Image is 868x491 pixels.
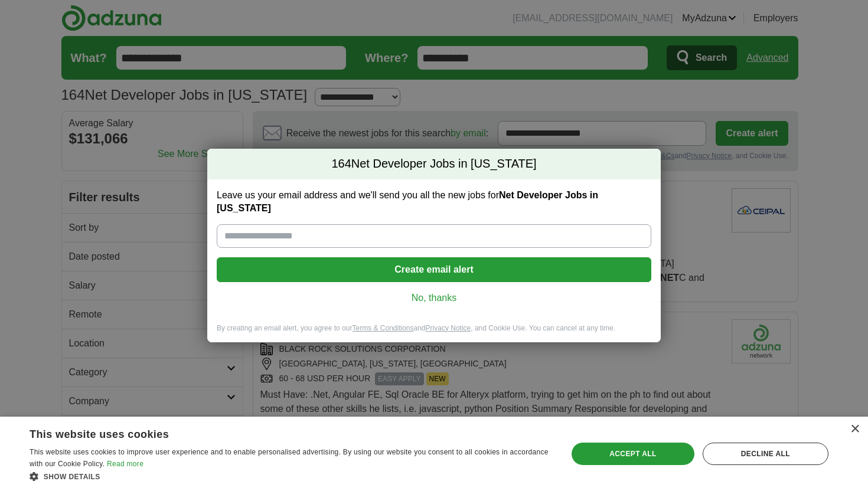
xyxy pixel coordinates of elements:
label: Leave us your email address and we'll send you all the new jobs for [217,189,651,215]
span: Show details [44,473,100,481]
div: Accept all [572,443,694,465]
div: Show details [30,470,552,482]
div: Decline all [703,443,828,465]
h2: Net Developer Jobs in [US_STATE] [207,149,661,179]
a: Terms & Conditions [352,324,413,332]
a: Read more, opens a new window [107,460,143,468]
span: This website uses cookies to improve user experience and to enable personalised advertising. By u... [30,448,549,468]
button: Create email alert [217,257,651,282]
div: By creating an email alert, you agree to our and , and Cookie Use. You can cancel at any time. [207,323,661,343]
a: Privacy Notice [426,324,471,332]
div: Close [850,425,859,434]
div: This website uses cookies [30,424,522,441]
a: No, thanks [226,292,642,305]
span: 164 [331,156,351,172]
strong: Net Developer Jobs in [US_STATE] [217,190,598,213]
